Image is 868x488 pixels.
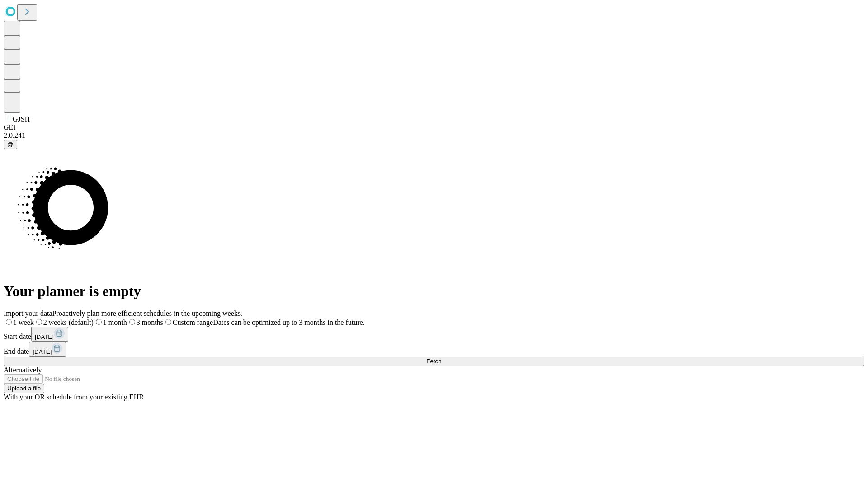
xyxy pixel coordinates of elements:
span: Import your data [4,310,52,317]
span: 2 weeks (default) [43,319,94,326]
span: 1 week [13,319,34,326]
button: Fetch [4,357,864,366]
button: [DATE] [29,342,66,357]
span: [DATE] [33,348,52,355]
span: 1 month [103,319,127,326]
span: Proactively plan more efficient schedules in the upcoming weeks. [52,310,242,317]
span: Dates can be optimized up to 3 months in the future. [213,319,364,326]
input: 3 months [129,319,135,325]
span: GJSH [13,115,30,123]
input: Custom rangeDates can be optimized up to 3 months in the future. [165,319,171,325]
input: 2 weeks (default) [36,319,42,325]
div: End date [4,342,864,357]
div: GEI [4,123,864,131]
div: 2.0.241 [4,131,864,140]
h1: Your planner is empty [4,283,864,300]
button: [DATE] [31,327,68,342]
span: With your OR schedule from your existing EHR [4,393,144,401]
input: 1 week [6,319,12,325]
span: @ [7,141,14,148]
button: Upload a file [4,384,44,393]
span: Alternatively [4,366,42,374]
span: [DATE] [35,333,54,340]
span: 3 months [137,319,163,326]
span: Fetch [426,358,441,365]
input: 1 month [96,319,102,325]
span: Custom range [173,319,213,326]
div: Start date [4,327,864,342]
button: @ [4,140,17,149]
